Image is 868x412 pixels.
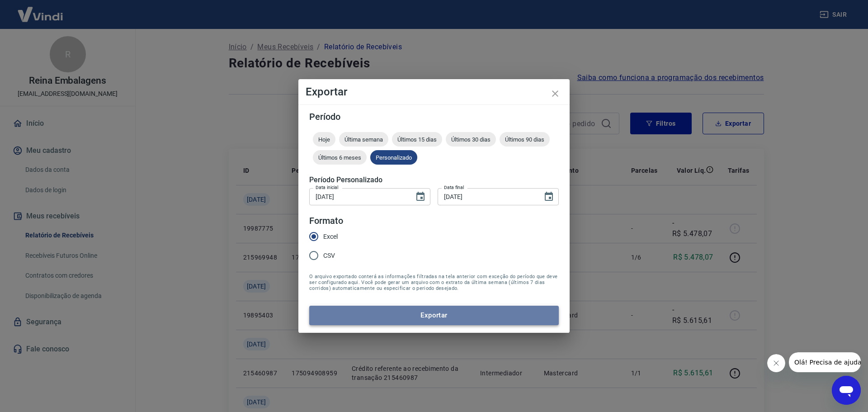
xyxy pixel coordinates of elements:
[309,188,408,205] input: DD/MM/YYYY
[306,86,562,97] h4: Exportar
[309,214,343,227] legend: Formato
[392,136,442,143] span: Últimos 15 dias
[789,352,861,372] iframe: Mensagem da empresa
[309,274,559,291] span: O arquivo exportado conterá as informações filtradas na tela anterior com exceção do período que ...
[313,154,367,161] span: Últimos 6 meses
[309,306,559,325] button: Exportar
[500,136,550,143] span: Últimos 90 dias
[438,188,536,205] input: DD/MM/YYYY
[313,150,367,165] div: Últimos 6 meses
[544,83,566,104] button: close
[832,376,861,405] iframe: Botão para abrir a janela de mensagens
[411,188,429,206] button: Choose date, selected date is 1 de jul de 2025
[500,132,550,147] div: Últimos 90 dias
[309,112,559,121] h5: Período
[313,136,335,143] span: Hoje
[392,132,442,147] div: Últimos 15 dias
[370,150,417,165] div: Personalizado
[316,184,339,191] label: Data inicial
[323,232,338,242] span: Excel
[446,132,496,147] div: Últimos 30 dias
[767,354,785,372] iframe: Fechar mensagem
[446,136,496,143] span: Últimos 30 dias
[309,175,559,185] h5: Período Personalizado
[339,136,388,143] span: Última semana
[313,132,335,147] div: Hoje
[339,132,388,147] div: Última semana
[444,184,464,191] label: Data final
[5,6,76,14] span: Olá! Precisa de ajuda?
[323,251,335,260] span: CSV
[540,188,558,206] button: Choose date, selected date is 31 de jul de 2025
[370,154,417,161] span: Personalizado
